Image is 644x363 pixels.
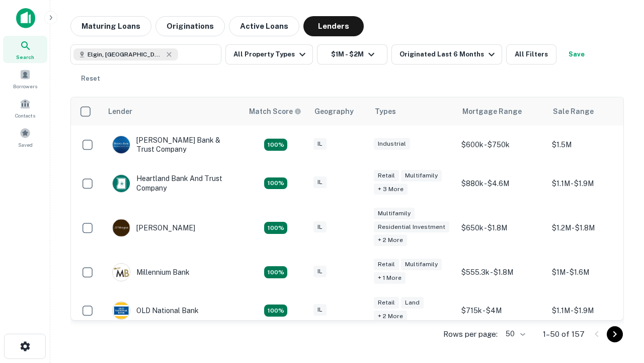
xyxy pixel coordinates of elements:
button: Originations [155,16,225,36]
img: capitalize-icon.png [16,8,35,28]
span: Search [16,53,34,61]
td: $600k - $750k [456,126,547,164]
div: Heartland Bank And Trust Company [112,174,233,192]
img: picture [113,175,130,192]
button: $1M - $2M [317,44,387,65]
td: $715k - $4M [456,291,547,330]
div: + 1 more [374,272,406,284]
div: OLD National Bank [112,301,199,320]
img: picture [113,264,130,281]
button: Originated Last 6 Months [391,44,502,65]
div: Millennium Bank [112,263,190,281]
button: Reset [74,69,107,89]
div: Multifamily [401,259,442,270]
a: Borrowers [3,65,47,92]
div: Types [375,105,396,117]
div: Industrial [374,138,410,150]
a: Saved [3,124,47,151]
th: Sale Range [547,97,637,126]
div: Matching Properties: 28, hasApolloMatch: undefined [264,139,287,151]
span: Borrowers [13,82,37,90]
button: Save your search to get updates of matches that match your search criteria. [560,44,593,65]
div: Lender [108,105,132,117]
td: $1.1M - $1.9M [547,164,637,202]
td: $880k - $4.6M [456,164,547,202]
p: Rows per page: [443,328,498,340]
a: Contacts [3,94,47,122]
td: $1.5M [547,126,637,164]
span: Saved [18,141,33,149]
div: Capitalize uses an advanced AI algorithm to match your search with the best lender. The match sco... [249,106,301,117]
iframe: Chat Widget [594,250,644,298]
button: All Filters [506,44,556,65]
span: Contacts [15,111,35,119]
th: Geography [308,97,369,126]
div: + 3 more [374,184,408,195]
td: $555.3k - $1.8M [456,253,547,291]
div: Mortgage Range [462,105,522,117]
td: $1.1M - $1.9M [547,291,637,330]
div: IL [313,266,327,277]
div: IL [313,304,327,316]
img: picture [113,219,130,236]
div: Retail [374,170,399,181]
button: Lenders [303,16,364,36]
button: All Property Types [225,44,313,65]
div: Land [401,297,424,309]
div: Residential Investment [374,221,449,233]
div: Originated Last 6 Months [399,48,498,60]
div: [PERSON_NAME] [112,219,195,237]
th: Capitalize uses an advanced AI algorithm to match your search with the best lender. The match sco... [243,97,308,126]
button: Active Loans [229,16,299,36]
div: IL [313,221,327,233]
th: Mortgage Range [456,97,547,126]
button: Maturing Loans [70,16,151,36]
th: Types [369,97,456,126]
div: Matching Properties: 20, hasApolloMatch: undefined [264,177,287,190]
div: Retail [374,259,399,270]
div: + 2 more [374,311,407,322]
div: Matching Properties: 23, hasApolloMatch: undefined [264,222,287,234]
td: $1M - $1.6M [547,253,637,291]
td: $650k - $1.8M [456,203,547,254]
div: Matching Properties: 16, hasApolloMatch: undefined [264,266,287,278]
a: Search [3,36,47,63]
div: Multifamily [374,208,415,219]
div: + 2 more [374,234,407,246]
div: IL [313,176,327,188]
td: $1.2M - $1.8M [547,203,637,254]
div: Multifamily [401,170,442,181]
div: 50 [502,327,527,341]
button: Go to next page [607,326,623,342]
div: Sale Range [553,105,594,117]
th: Lender [102,97,243,126]
div: Retail [374,297,399,309]
img: picture [113,136,130,153]
div: [PERSON_NAME] Bank & Trust Company [112,136,233,154]
p: 1–50 of 157 [543,328,585,340]
h6: Match Score [249,106,299,117]
span: Elgin, [GEOGRAPHIC_DATA], [GEOGRAPHIC_DATA] [88,50,163,59]
div: Geography [314,105,354,117]
div: Matching Properties: 22, hasApolloMatch: undefined [264,305,287,317]
div: IL [313,138,327,150]
img: picture [113,302,130,319]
